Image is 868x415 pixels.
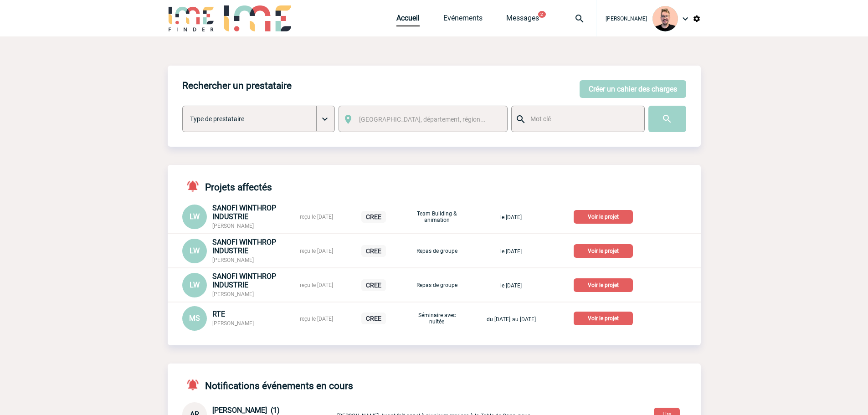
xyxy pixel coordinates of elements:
[359,116,486,123] span: [GEOGRAPHIC_DATA], département, région...
[443,14,483,26] a: Evénements
[190,246,200,255] span: LW
[212,257,254,263] span: [PERSON_NAME]
[396,14,420,26] a: Accueil
[506,14,539,26] a: Messages
[361,245,386,257] p: CREE
[212,272,276,289] span: SANOFI WINTHROP INDUSTRIE
[574,210,633,224] p: Voir le projet
[212,291,254,297] span: [PERSON_NAME]
[500,214,522,220] span: le [DATE]
[212,320,254,327] span: [PERSON_NAME]
[574,280,637,289] a: Voir le projet
[648,106,686,132] input: Submit
[574,312,633,325] p: Voir le projet
[300,316,333,322] span: reçu le [DATE]
[500,248,522,255] span: le [DATE]
[189,314,200,323] span: MS
[212,223,254,229] span: [PERSON_NAME]
[182,179,272,193] h4: Projets affectés
[186,378,205,391] img: notifications-active-24-px-r.png
[361,313,386,324] p: CREE
[361,279,386,291] p: CREE
[168,5,215,31] img: IME-Finder
[182,80,292,91] h4: Rechercher un prestataire
[512,316,536,323] span: au [DATE]
[574,212,637,220] a: Voir le projet
[414,282,460,288] p: Repas de groupe
[212,204,276,221] span: SANOFI WINTHROP INDUSTRIE
[212,406,280,415] span: [PERSON_NAME] (1)
[212,310,225,318] span: RTE
[500,282,522,289] span: le [DATE]
[538,11,546,18] button: 2
[182,378,353,391] h4: Notifications événements en cours
[487,316,510,323] span: du [DATE]
[361,211,386,223] p: CREE
[414,210,460,223] p: Team Building & animation
[300,214,333,220] span: reçu le [DATE]
[574,246,637,255] a: Voir le projet
[300,248,333,254] span: reçu le [DATE]
[300,282,333,288] span: reçu le [DATE]
[190,212,200,221] span: LW
[212,238,276,255] span: SANOFI WINTHROP INDUSTRIE
[414,248,460,254] p: Repas de groupe
[190,281,200,289] span: LW
[574,313,637,322] a: Voir le projet
[652,6,678,31] img: 129741-1.png
[574,244,633,258] p: Voir le projet
[186,179,205,193] img: notifications-active-24-px-r.png
[528,113,636,125] input: Mot clé
[414,312,460,325] p: Séminaire avec nuitée
[574,278,633,292] p: Voir le projet
[606,15,647,22] span: [PERSON_NAME]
